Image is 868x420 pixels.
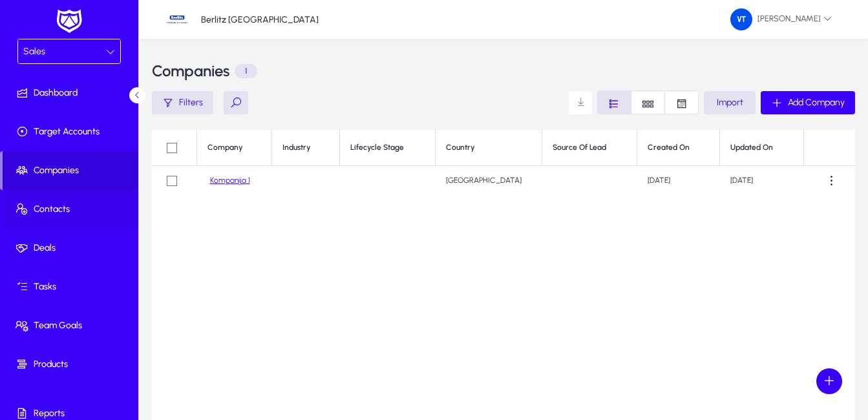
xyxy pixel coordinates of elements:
p: 1 [235,64,257,78]
a: Team Goals [3,306,141,345]
div: Updated On [730,143,792,152]
span: Import [717,97,743,108]
div: Lifecycle Stage [350,143,404,152]
span: Deals [3,242,141,255]
span: Filters [179,97,203,108]
td: [DATE] [637,166,720,195]
mat-button-toggle-group: Font Style [597,90,699,114]
a: Contacts [3,190,141,229]
span: Companies [3,164,138,177]
div: Source Of Lead [553,143,606,152]
div: Company [207,143,262,152]
span: [PERSON_NAME] [730,8,832,30]
a: Dashboard [3,74,141,112]
h3: Companies [152,63,229,79]
td: [DATE] [720,166,803,195]
div: Source Of Lead [553,143,627,152]
img: 34.jpg [165,7,189,32]
img: 224.png [730,8,752,30]
div: Industry [282,143,311,152]
div: Created On [648,143,690,152]
span: Sales [23,46,45,57]
div: Company [207,143,243,152]
a: Kompanija 1 [210,176,250,185]
button: Import [704,91,756,114]
div: Country [446,143,531,152]
button: [PERSON_NAME] [720,8,842,31]
span: Target Accounts [3,125,141,138]
div: Industry [282,143,329,152]
span: Dashboard [3,87,141,100]
a: Deals [3,229,141,268]
button: Filters [152,91,213,114]
a: Target Accounts [3,112,141,151]
p: Berlitz [GEOGRAPHIC_DATA] [201,14,319,25]
span: Team Goals [3,319,141,332]
span: Reports [3,407,141,420]
div: Lifecycle Stage [350,143,425,152]
span: Tasks [3,280,141,293]
td: [GEOGRAPHIC_DATA] [436,166,542,195]
span: Products [3,358,141,371]
a: Products [3,345,141,384]
img: white-logo.png [53,8,85,35]
a: Tasks [3,268,141,306]
span: Add Company [788,97,845,108]
div: Country [446,143,475,152]
button: Add Company [761,91,855,114]
div: Updated On [730,143,773,152]
div: Created On [648,143,709,152]
span: Contacts [3,203,141,216]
